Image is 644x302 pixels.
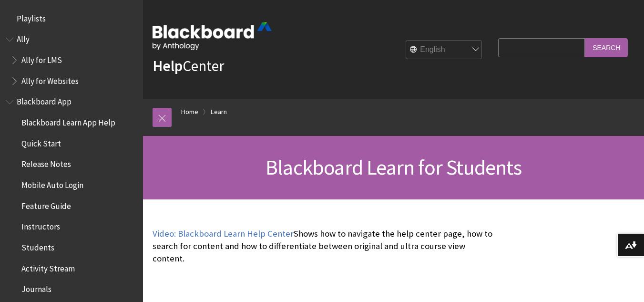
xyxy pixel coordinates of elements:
[17,94,72,107] span: Blackboard App
[153,22,272,50] img: Blackboard by Anthology
[21,198,71,211] span: Feature Guide
[181,106,198,118] a: Home
[211,106,227,118] a: Learn
[21,115,115,127] span: Blackboard Learn App Help
[21,156,71,169] span: Release Notes
[21,135,61,148] span: Quick Start
[17,31,30,44] span: Ally
[21,73,79,86] span: Ally for Websites
[585,38,628,57] input: Search
[153,56,224,75] a: HelpCenter
[21,177,83,190] span: Mobile Auto Login
[153,56,183,75] strong: Help
[21,52,62,65] span: Ally for LMS
[153,228,294,240] a: Video: Blackboard Learn Help Center
[21,281,51,294] span: Journals
[266,154,521,180] span: Blackboard Learn for Students
[21,260,75,273] span: Activity Stream
[153,228,493,265] p: Shows how to navigate the help center page, how to search for content and how to differentiate be...
[6,31,137,89] nav: Book outline for Anthology Ally Help
[406,41,482,60] select: Site Language Selector
[17,10,46,23] span: Playlists
[21,219,60,232] span: Instructors
[6,10,137,27] nav: Book outline for Playlists
[21,240,54,252] span: Students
